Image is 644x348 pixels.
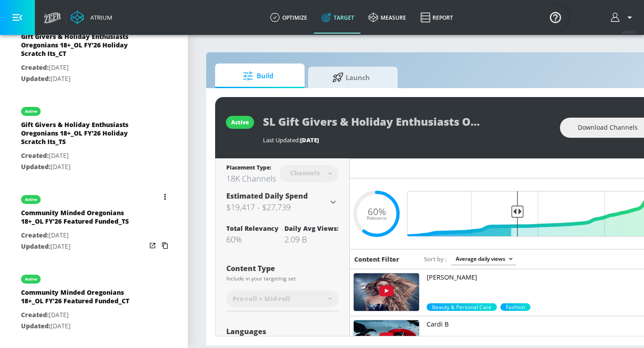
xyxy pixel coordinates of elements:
span: Updated: [21,242,51,250]
button: Open in new window [146,239,159,252]
span: Created: [21,310,49,319]
div: Average daily views [451,253,516,265]
span: v 4.32.0 [623,30,635,34]
span: Fashion [500,303,530,311]
h6: Content Filter [354,255,399,263]
div: activeCommunity Minded Oregonians 18+_OL FY'26 Featured Funded_CTCreated:[DATE]Updated:[DATE] [14,266,174,338]
p: [DATE] [21,73,146,85]
a: optimize [263,1,314,34]
div: Gift Givers & Holiday Enthusiasts Oregonians 18+_OL FY'26 Holiday Scratch Its_CTCreated:[DATE]Upd... [14,10,174,91]
span: Created: [21,151,49,160]
button: Open Resource Center [543,4,568,30]
div: 70.0% [427,303,497,311]
div: 2.09 B [284,234,339,245]
div: activeCommunity Minded Oregonians 18+_OL FY'26 Featured Funded_TSCreated:[DATE]Updated:[DATE] [14,186,174,259]
p: [DATE] [21,150,146,161]
span: Updated: [21,74,51,83]
span: Launch [317,67,385,88]
div: activeGift Givers & Holiday Enthusiasts Oregonians 18+_OL FY'26 Holiday Scratch Its_TSCreated:[DA... [14,98,174,179]
div: Channels [286,169,324,177]
div: Languages [226,328,339,335]
div: Atrium [87,13,112,21]
p: [DATE] [21,62,146,73]
div: active [25,109,37,114]
p: [DATE] [21,161,146,173]
div: Total Relevancy [226,224,279,233]
a: Report [413,1,460,34]
div: Last Updated: [263,136,551,144]
a: measure [361,1,413,34]
a: Target [314,1,361,34]
span: Created: [21,63,49,72]
div: Include in your targeting set [226,276,339,281]
div: Gift Givers & Holiday Enthusiasts Oregonians 18+_OL FY'26 Holiday Scratch Its_TS [21,120,146,150]
div: Estimated Daily Spend$19,417 - $27,739 [226,191,339,213]
span: Estimated Daily Spend [226,191,308,201]
span: Build [224,65,292,87]
div: Gift Givers & Holiday Enthusiasts Oregonians 18+_OL FY'26 Holiday Scratch Its_CT [21,32,146,62]
p: [DATE] [21,241,146,252]
span: Sort by [424,255,447,263]
div: Community Minded Oregonians 18+_OL FY'26 Featured Funded_TS [21,208,146,230]
span: Beauty & Personal Care [427,303,497,311]
div: active [25,277,37,281]
span: Created: [21,231,49,239]
span: [DATE] [300,136,319,144]
div: 70.0% [500,303,530,311]
p: [DATE] [21,310,146,321]
span: Download Channels [578,122,638,133]
p: [DATE] [21,230,146,241]
button: Copy Targeting Set Link [159,239,171,252]
div: Placement Type: [226,164,276,173]
div: active [231,119,249,126]
div: Community Minded Oregonians 18+_OL FY'26 Featured Funded_CT [21,288,146,310]
span: Updated: [21,322,51,330]
a: Atrium [71,11,112,24]
div: 60% [226,234,279,245]
span: Updated: [21,162,51,171]
div: Daily Avg Views: [284,224,339,233]
img: UUYLNGLIzMhRTi6ZOLjAPSmw [354,273,419,311]
span: Pre-roll + Mid-roll [233,294,290,303]
div: 18K Channels [226,173,276,184]
span: 60% [368,207,386,216]
h3: $19,417 - $27,739 [226,201,328,213]
p: [DATE] [21,321,146,332]
div: active [25,197,37,202]
span: Relevance [367,216,386,221]
div: Content Type [226,265,339,272]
